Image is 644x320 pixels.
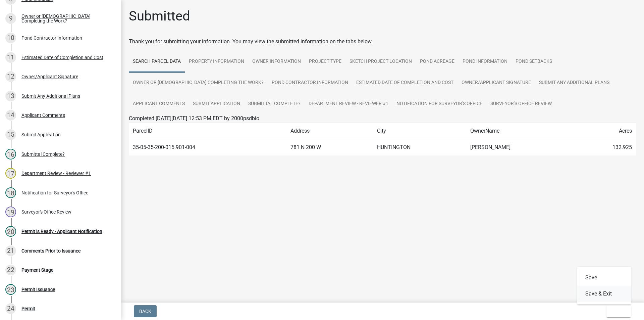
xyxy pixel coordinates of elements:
[129,139,286,156] td: 35-05-35-200-015.901-004
[5,265,16,275] div: 22
[134,305,157,317] button: Back
[129,38,636,46] div: Thank you for submitting your information. You may view the submitted information on the tabs below.
[248,51,305,73] a: Owner Information
[129,115,259,122] span: Completed [DATE][DATE] 12:53 PM EDT by 2000psdbio
[21,171,91,176] div: Department Review - Reviewer #1
[129,8,190,24] h1: Submitted
[5,284,16,295] div: 23
[21,132,61,137] div: Submit Application
[5,187,16,198] div: 18
[139,309,151,314] span: Back
[21,74,78,79] div: Owner/Applicant Signature
[244,93,305,115] a: Submittal Complete?
[486,93,556,115] a: Surveyor's Office Review
[286,139,373,156] td: 781 N 200 W
[466,139,575,156] td: [PERSON_NAME]
[5,149,16,159] div: 16
[21,210,71,214] div: Surveyor's Office Review
[286,123,373,139] td: Address
[535,72,613,94] a: Submit Any Additional Plans
[129,93,189,115] a: Applicant Comments
[21,190,88,195] div: Notification for Surveyor's Office
[21,287,55,292] div: Permit Issuance
[189,93,244,115] a: Submit Application
[21,94,80,98] div: Submit Any Additional Plans
[373,139,466,156] td: HUNTINGTON
[416,51,459,73] a: Pond Acreage
[574,139,636,156] td: 132.925
[21,306,35,311] div: Permit
[458,72,535,94] a: Owner/Applicant Signature
[606,305,631,317] button: Exit
[185,51,248,73] a: Property Information
[21,248,80,253] div: Comments Prior to Issuance
[5,33,16,43] div: 10
[305,51,345,73] a: Project Type
[5,110,16,121] div: 14
[21,14,110,23] div: Owner or [DEMOGRAPHIC_DATA] Completing the Work?
[612,309,622,314] span: Exit
[129,123,286,139] td: ParcelID
[577,267,631,305] div: Exit
[268,72,352,94] a: Pond Contractor Information
[577,286,631,302] button: Save & Exit
[459,51,512,73] a: Pond Information
[5,226,16,237] div: 20
[21,152,65,156] div: Submittal Complete?
[5,52,16,63] div: 11
[512,51,556,73] a: Pond Setbacks
[5,168,16,179] div: 17
[5,245,16,256] div: 21
[305,93,392,115] a: Department Review - Reviewer #1
[129,51,185,73] a: Search Parcel Data
[373,123,466,139] td: City
[392,93,486,115] a: Notification for Surveyor's Office
[352,72,458,94] a: Estimated Date of Completion and Cost
[21,268,53,272] div: Payment Stage
[21,113,65,118] div: Applicant Comments
[5,207,16,217] div: 19
[129,72,268,94] a: Owner or [DEMOGRAPHIC_DATA] Completing the Work?
[5,71,16,82] div: 12
[5,129,16,140] div: 15
[21,229,102,234] div: Permit is Ready - Applicant Notification
[5,13,16,24] div: 9
[21,55,103,60] div: Estimated Date of Completion and Cost
[574,123,636,139] td: Acres
[21,36,82,40] div: Pond Contractor Information
[5,303,16,314] div: 24
[345,51,416,73] a: Sketch Project Location
[466,123,575,139] td: OwnerName
[577,270,631,286] button: Save
[5,91,16,101] div: 13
